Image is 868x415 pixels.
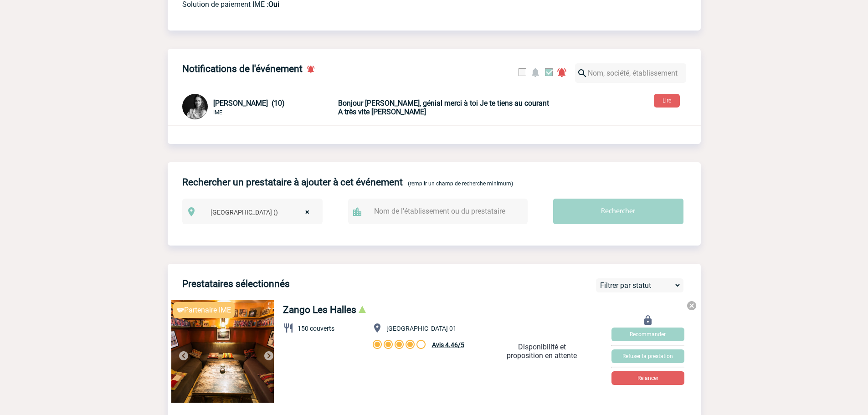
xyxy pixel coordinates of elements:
span: 150 couverts [298,325,334,332]
div: Conversation privée : Fournisseur - Agence [182,94,336,121]
a: Zango Les Halles [283,304,356,315]
div: Partenaire IME [173,302,235,318]
a: Relancer [611,373,684,382]
span: IME [213,109,222,116]
span: [PERSON_NAME] (10) [213,99,285,108]
img: partnaire IME [177,308,184,313]
img: 1.jpg [171,300,274,403]
span: Ile de France () [207,206,318,219]
h4: Rechercher un prestataire à ajouter à cet événement [182,177,403,188]
a: [PERSON_NAME] (10) IME Bonjour [PERSON_NAME], génial merci à toi Je te tiens au courant A très vi... [182,103,552,112]
button: Refuser la prestation [611,349,684,363]
span: Risque faible [359,306,366,313]
p: Disponibilité et proposition en attente [502,343,582,360]
button: Lire [654,94,680,108]
input: Rechercher [553,199,683,224]
h4: Notifications de l'événement [182,63,303,74]
h4: Prestataires sélectionnés [182,278,290,289]
input: Nom de l'établissement ou du prestataire [372,205,513,218]
button: Recommander [611,328,684,341]
img: 121546-0.jpg [182,94,208,119]
span: (remplir un champ de recherche minimum) [408,180,513,187]
button: Relancer [611,371,684,385]
span: Avis 4.46/5 [432,341,464,348]
b: Bonjour [PERSON_NAME], génial merci à toi Je te tiens au courant A très vite [PERSON_NAME] [338,99,549,116]
a: Lire [647,96,687,104]
a: Vous êtes sur le point de supprimer ce prestataire de votre sélection. Souhaitez-vous confirmer c... [686,300,697,313]
span: [GEOGRAPHIC_DATA] 01 [386,325,457,332]
img: baseline_location_on_white_24dp-b.png [372,323,383,333]
img: Ouvrir la conversation [642,315,653,326]
span: × [305,206,309,219]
